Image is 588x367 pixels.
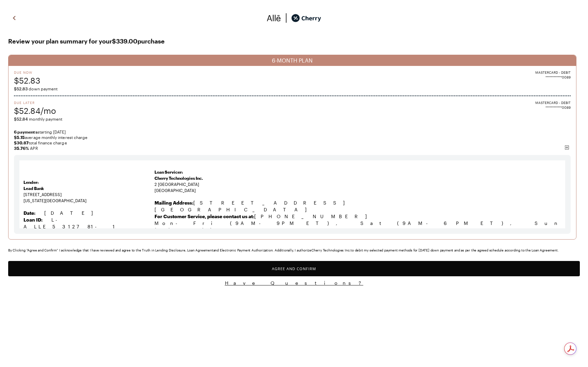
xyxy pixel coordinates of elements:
b: Mailing Address: [154,200,193,206]
b: For Customer Service, please contact us at: [154,213,254,219]
strong: Lender: [23,180,39,185]
span: $52.84/mo [14,105,56,116]
span: L-ALLE5312781-1 [23,217,117,229]
strong: $5.15 [14,135,25,140]
span: average monthly interest charge [14,135,571,140]
div: 6-MONTH PLAN [9,55,576,66]
span: [DATE] [44,210,100,216]
span: monthly payment [14,116,571,122]
img: svg%3e [10,13,18,23]
span: $52.84 [14,117,28,121]
span: Due Later [14,100,56,105]
strong: Date: [23,210,35,216]
span: MASTERCARD - DEBIT [535,100,571,105]
span: APR [14,145,571,151]
button: Have Questions? [8,280,580,286]
img: svg%3e [281,13,291,23]
td: [STREET_ADDRESS] [US_STATE][GEOGRAPHIC_DATA] [23,167,154,242]
p: [STREET_ADDRESS] [GEOGRAPHIC_DATA] [154,199,561,213]
img: cherry_black_logo-DrOE_MJI.svg [291,13,321,23]
div: By Clicking "Agree and Confirm" I acknowledge that I have reviewed and agree to the Truth in Lend... [8,248,580,253]
span: $52.83 [14,86,28,91]
span: MASTERCARD - DEBIT [535,70,571,75]
p: [PHONE_NUMBER] [154,213,561,220]
button: Agree and Confirm [8,261,580,276]
strong: 6 payments [14,129,37,134]
strong: Loan Servicer: [154,170,183,174]
span: Due Now [14,70,40,75]
b: 35.76 % [14,146,29,151]
span: $52.83 [14,75,40,86]
span: total finance charge [14,140,571,145]
strong: $30.87 [14,140,29,145]
span: down payment [14,86,571,91]
span: Review your plan summary for your $339.00 purchase [8,36,580,47]
img: svg%3e [267,13,281,23]
strong: Lead Bank [23,186,44,191]
strong: Loan ID: [23,217,43,223]
span: starting [DATE] [14,129,571,135]
p: Mon-Fri (9AM-9PM ET), Sat (9AM-6PM ET), Sun (Closed) [154,220,561,233]
span: Cherry Technologies Inc. [154,176,203,180]
td: 2 [GEOGRAPHIC_DATA] [GEOGRAPHIC_DATA] [154,167,561,242]
img: svg%3e [564,145,570,150]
